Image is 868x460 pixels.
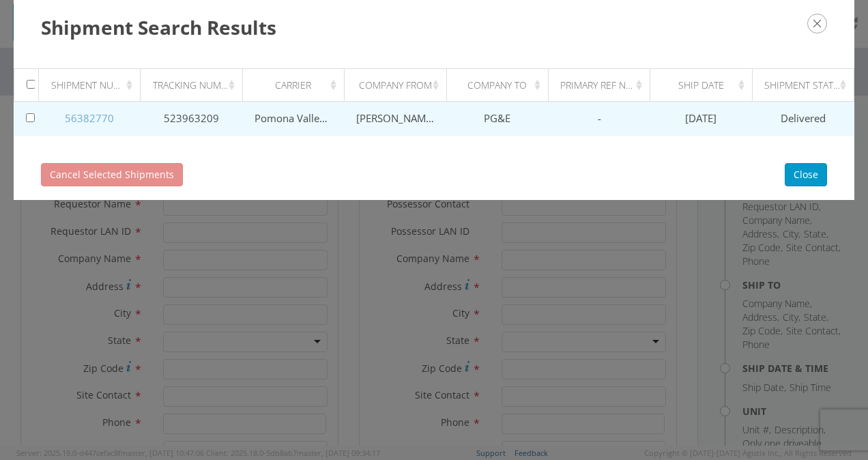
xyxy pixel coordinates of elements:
[345,102,446,136] td: [PERSON_NAME] Truck Bodies
[242,102,344,136] td: Pomona Valley Towing
[685,111,717,125] span: [DATE]
[548,102,650,136] td: -
[357,78,442,92] div: Company From
[50,168,174,181] span: Cancel Selected Shipments
[65,111,114,125] a: 56382770
[51,78,136,92] div: Shipment Number
[459,78,544,92] div: Company To
[663,78,748,92] div: Ship Date
[764,78,850,92] div: Shipment Status
[446,102,548,136] td: PG&E
[153,78,238,92] div: Tracking Number
[785,163,827,186] button: Close
[41,163,183,186] button: Cancel Selected Shipments
[41,14,827,41] h3: Shipment Search Results
[141,102,242,136] td: 523963209
[255,78,340,92] div: Carrier
[560,78,646,92] div: Primary Ref Number
[781,111,826,125] span: Delivered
